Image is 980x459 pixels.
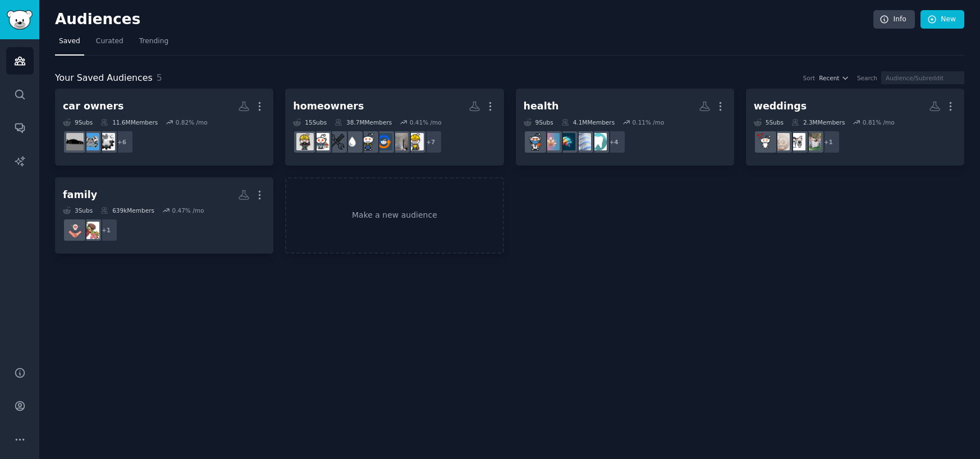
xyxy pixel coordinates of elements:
[293,118,327,126] div: 15 Sub s
[94,218,118,242] div: + 1
[746,89,964,166] a: weddings5Subs2.3MMembers0.81% /mo+1WeddingattireapprovalweddingWeddingsunder10kweddingplanning
[63,118,93,126] div: 9 Sub s
[375,133,392,150] img: HVAC
[98,133,115,150] img: AskAMechanic
[135,33,172,56] a: Trending
[66,133,84,150] img: cars
[757,133,774,150] img: weddingplanning
[391,133,408,150] img: Remodel
[55,89,273,166] a: car owners9Subs11.6MMembers0.82% /mo+6AskAMechanicCartalkcars
[817,130,840,154] div: + 1
[803,74,816,82] div: Sort
[63,188,97,202] div: family
[92,33,127,56] a: Curated
[754,118,784,126] div: 5 Sub s
[293,99,364,113] div: homeowners
[328,133,345,150] img: handyman
[82,222,99,239] img: FamilyMedicine
[602,130,626,154] div: + 4
[312,133,329,150] img: FirstTimeHomeBuyer
[7,10,33,30] img: GummySearch logo
[59,36,80,47] span: Saved
[100,206,154,214] div: 639k Members
[804,133,821,150] img: Weddingattireapproval
[96,36,123,47] span: Curated
[157,72,162,83] span: 5
[873,10,915,29] a: Info
[558,133,575,150] img: backpain
[82,133,99,150] img: Cartalk
[754,99,807,113] div: weddings
[419,130,442,154] div: + 7
[285,177,503,254] a: Make a new audience
[542,133,560,150] img: HealthAnxiety
[524,99,559,113] div: health
[574,133,591,150] img: Sciatica
[63,206,93,214] div: 3 Sub s
[55,71,153,85] span: Your Saved Audiences
[589,133,607,150] img: DentalHygiene
[66,222,84,239] img: family
[819,74,839,82] span: Recent
[633,118,665,126] div: 0.11 % /mo
[139,36,168,47] span: Trending
[100,118,158,126] div: 11.6M Members
[524,118,553,126] div: 9 Sub s
[881,71,964,84] input: Audience/Subreddit
[772,133,790,150] img: Weddingsunder10k
[296,133,314,150] img: Renovations
[863,118,895,126] div: 0.81 % /mo
[788,133,805,150] img: wedding
[335,118,392,126] div: 38.7M Members
[110,130,134,154] div: + 6
[55,11,873,29] h2: Audiences
[172,206,204,214] div: 0.47 % /mo
[526,133,544,150] img: Health
[63,99,123,113] div: car owners
[406,133,424,150] img: homerenovations
[410,118,442,126] div: 0.41 % /mo
[285,89,503,166] a: homeowners15Subs38.7MMembers0.41% /mo+7homerenovationsRemodelHVACDIYPlumbinghandymanFirstTimeHome...
[359,133,377,150] img: DIY
[857,74,877,82] div: Search
[55,177,273,254] a: family3Subs639kMembers0.47% /mo+1FamilyMedicinefamily
[791,118,845,126] div: 2.3M Members
[516,89,734,166] a: health9Subs4.1MMembers0.11% /mo+4DentalHygieneSciaticabackpainHealthAnxietyHealth
[921,10,964,29] a: New
[344,133,361,150] img: Plumbing
[819,74,849,82] button: Recent
[55,33,84,56] a: Saved
[176,118,208,126] div: 0.82 % /mo
[561,118,615,126] div: 4.1M Members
